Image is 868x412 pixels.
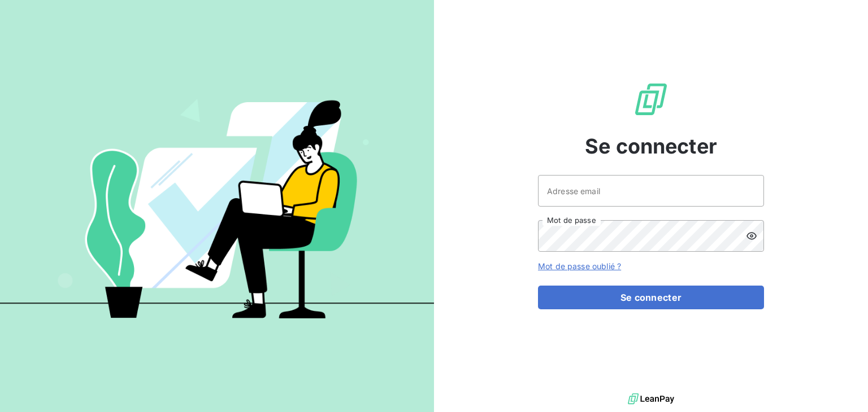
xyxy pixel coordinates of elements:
[538,175,764,207] input: placeholder
[585,131,717,161] span: Se connecter
[633,81,669,117] img: Logo LeanPay
[538,286,764,309] button: Se connecter
[538,261,621,271] a: Mot de passe oublié ?
[628,391,674,407] img: logo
